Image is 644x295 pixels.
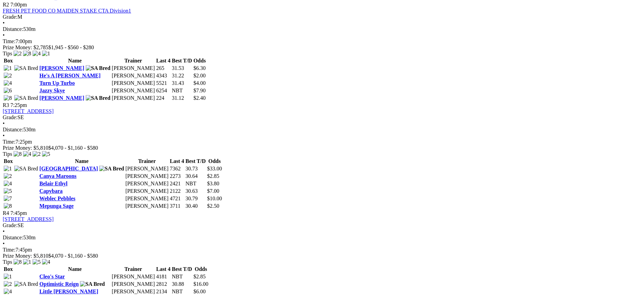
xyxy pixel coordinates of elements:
[156,72,171,79] td: 4343
[169,173,184,180] td: 2273
[39,266,111,273] th: Name
[42,151,50,157] img: 5
[185,195,206,202] td: 30.79
[3,102,9,108] span: R3
[125,203,169,209] td: [PERSON_NAME]
[86,95,110,101] img: SA Bred
[156,273,171,280] td: 4181
[4,166,12,172] img: 1
[156,87,171,94] td: 6254
[23,151,31,157] img: 4
[3,139,16,145] span: Time:
[111,65,155,72] td: [PERSON_NAME]
[3,235,23,240] span: Distance:
[171,281,192,288] td: 30.88
[171,65,192,72] td: 31.53
[3,222,641,228] div: SE
[156,80,171,87] td: 5521
[193,88,206,93] span: $7.90
[3,14,18,20] span: Grade:
[4,173,12,179] img: 2
[14,65,38,71] img: SA Bred
[33,151,41,157] img: 2
[4,188,12,194] img: 5
[169,158,184,165] th: Last 4
[169,165,184,172] td: 7362
[86,65,110,71] img: SA Bred
[11,210,27,216] span: 7:45pm
[171,87,192,94] td: NBT
[156,281,171,288] td: 2812
[39,95,84,101] a: [PERSON_NAME]
[111,87,155,94] td: [PERSON_NAME]
[169,188,184,195] td: 2122
[3,133,5,139] span: •
[169,195,184,202] td: 4721
[3,216,54,222] a: [STREET_ADDRESS]
[4,65,12,71] img: 1
[171,57,192,64] th: Best T/D
[171,95,192,102] td: 31.12
[14,166,38,172] img: SA Bred
[156,266,171,273] th: Last 4
[3,259,12,265] span: Tips
[39,65,84,71] a: [PERSON_NAME]
[193,57,206,64] th: Odds
[169,203,184,209] td: 3711
[3,114,641,121] div: SE
[125,188,169,195] td: [PERSON_NAME]
[185,165,206,172] td: 30.73
[3,145,641,151] div: Prize Money: $5,810
[4,203,12,209] img: 8
[39,80,75,86] a: Turn Up Turbo
[207,173,219,179] span: $2.85
[23,51,31,57] img: 8
[156,57,171,64] th: Last 4
[185,173,206,180] td: 30.64
[11,2,27,7] span: 7:00pm
[39,203,74,209] a: Mepunga Sage
[14,51,22,57] img: 2
[4,73,12,79] img: 2
[193,289,206,294] span: $6.00
[14,281,38,287] img: SA Bred
[3,14,641,20] div: M
[39,88,65,93] a: Jazzy Skye
[3,51,12,56] span: Tips
[3,247,16,253] span: Time:
[3,253,641,259] div: Prize Money: $5,810
[193,274,206,279] span: $2.85
[156,288,171,295] td: 2134
[4,181,12,187] img: 4
[99,166,124,172] img: SA Bred
[4,274,12,280] img: 1
[169,180,184,187] td: 2421
[125,158,169,165] th: Trainer
[3,108,54,114] a: [STREET_ADDRESS]
[171,72,192,79] td: 31.22
[4,289,12,295] img: 4
[3,38,641,44] div: 7:00pm
[3,20,5,26] span: •
[171,273,192,280] td: NBT
[193,73,206,78] span: $2.00
[193,281,208,287] span: $16.00
[3,8,131,14] a: FRESH PET FOOD CO MAIDEN STAKE CTA Division1
[3,38,16,44] span: Time:
[193,266,209,273] th: Odds
[3,235,641,241] div: 530m
[207,196,222,201] span: $10.00
[171,288,192,295] td: NBT
[3,121,5,126] span: •
[42,259,50,265] img: 4
[156,65,171,72] td: 265
[207,203,219,209] span: $2.50
[125,173,169,180] td: [PERSON_NAME]
[3,26,641,32] div: 530m
[3,32,5,38] span: •
[3,247,641,253] div: 7:45pm
[39,281,79,287] a: Optimistic Reign
[171,80,192,87] td: 31.43
[4,281,12,287] img: 2
[4,95,12,101] img: 8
